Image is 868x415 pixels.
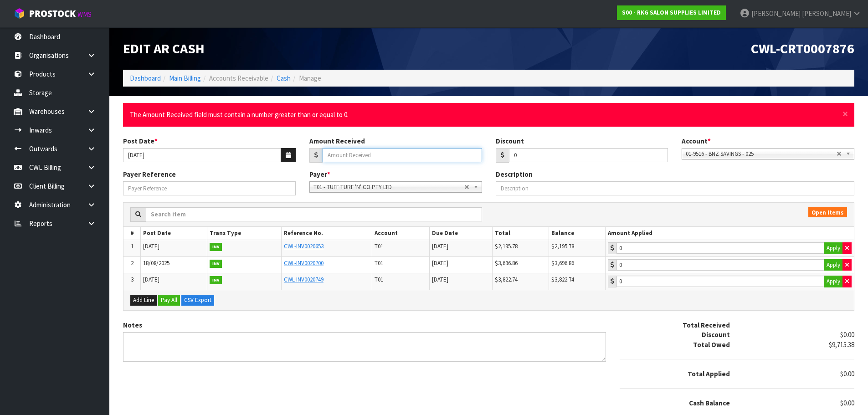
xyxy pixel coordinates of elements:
[130,295,157,306] button: Add Line
[605,227,854,240] th: Amount Applied
[141,227,207,240] th: Post Date
[130,110,838,119] li: The Amount Received field must contain a number greater than or equal to 0.
[141,240,207,257] td: [DATE]
[123,40,205,57] span: Edit AR Cash
[496,181,855,195] input: Description
[309,169,330,179] label: Payer
[509,148,668,162] input: Amount Discounted
[372,273,429,290] td: T01
[123,148,281,162] input: Post Date
[751,40,854,57] span: CWL-CRT0007876
[372,227,429,240] th: Account
[829,340,854,349] span: $9,715.38
[323,148,482,162] input: Amount Received
[840,399,854,407] span: $0.00
[689,399,730,407] strong: Cash Balance
[123,240,141,257] td: 1
[686,149,837,159] span: 01-9516 - BNZ SAVINGS - 025
[284,259,324,267] a: CWL-INV0020700
[207,227,282,240] th: Trans Type
[372,240,429,257] td: T01
[495,259,518,267] span: $3,696.86
[284,276,324,283] a: CWL-INV0020749
[299,74,321,82] span: Manage
[284,242,324,250] a: CWL-INV0020653
[842,108,848,120] span: ×
[210,243,222,251] strong: INV
[146,207,482,221] input: Search item
[549,227,606,240] th: Balance
[372,256,429,273] td: T01
[495,276,518,283] span: $3,822.74
[209,74,268,82] span: Accounts Receivable
[123,320,142,330] label: Notes
[802,9,851,18] span: [PERSON_NAME]
[824,276,843,287] button: Apply
[158,295,180,306] button: Pay All
[495,242,518,250] span: $2,195.78
[277,74,291,82] a: Cash
[682,136,711,146] label: Account
[808,207,847,217] span: Open Items
[123,256,141,273] td: 2
[313,182,464,193] span: T01 - TUFF TURF 'N' CO PTY LTD
[493,227,549,240] th: Total
[840,369,854,378] span: $0.00
[123,181,296,195] input: Payer Reference
[181,295,214,306] button: CSV Export
[141,273,207,290] td: [DATE]
[617,5,726,20] a: S00 - RKG SALON SUPPLIES LIMITED
[824,259,843,271] button: Apply
[622,9,721,16] strong: S00 - RKG SALON SUPPLIES LIMITED
[551,276,574,283] span: $3,822.74
[210,260,222,268] strong: INV
[702,330,730,339] strong: Discount
[429,240,492,257] td: [DATE]
[496,136,524,146] label: Discount
[141,256,207,273] td: 18/08/2025
[551,259,574,267] span: $3,696.86
[824,242,843,254] button: Apply
[840,330,854,339] span: $0.00
[688,369,730,378] strong: Total Applied
[309,136,365,146] label: Amount Received
[281,227,372,240] th: Reference No.
[496,169,533,179] label: Description
[210,276,222,284] strong: INV
[123,273,141,290] td: 3
[123,227,141,240] th: #
[14,8,25,19] img: cube-alt.png
[29,8,76,20] span: ProStock
[693,340,730,349] strong: Total Owed
[169,74,201,82] a: Main Billing
[751,9,801,18] span: [PERSON_NAME]
[123,136,158,146] label: Post Date
[551,242,574,250] span: $2,195.78
[123,169,176,179] label: Payer Reference
[429,227,492,240] th: Due Date
[130,74,161,82] a: Dashboard
[429,273,492,290] td: [DATE]
[683,321,730,329] strong: Total Received
[77,10,92,19] small: WMS
[429,256,492,273] td: [DATE]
